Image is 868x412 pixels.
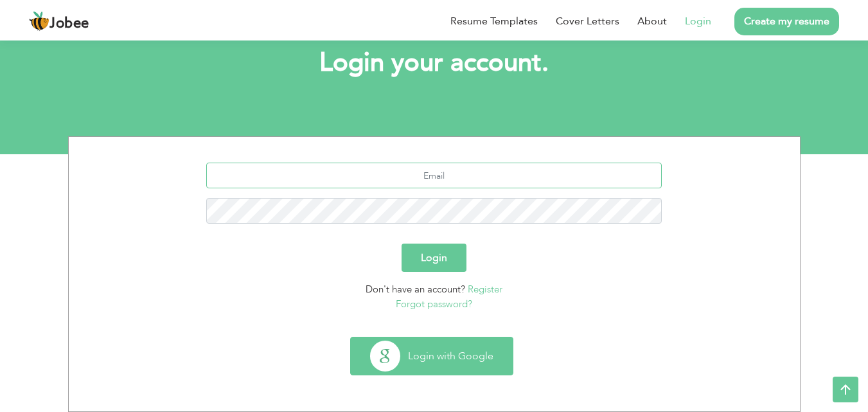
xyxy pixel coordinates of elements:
a: Register [468,283,502,296]
input: Email [206,163,662,188]
button: Login with Google [351,337,513,375]
img: jobee.io [29,11,49,31]
a: Create my resume [734,8,839,35]
a: Login [685,13,711,29]
span: Don't have an account? [366,283,465,296]
button: Login [402,244,466,272]
span: Jobee [49,17,89,31]
a: Resume Templates [450,13,538,29]
a: Forgot password? [396,298,472,310]
a: About [637,13,667,29]
a: Jobee [29,11,89,31]
h1: Login your account. [87,46,781,80]
a: Cover Letters [556,13,619,29]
